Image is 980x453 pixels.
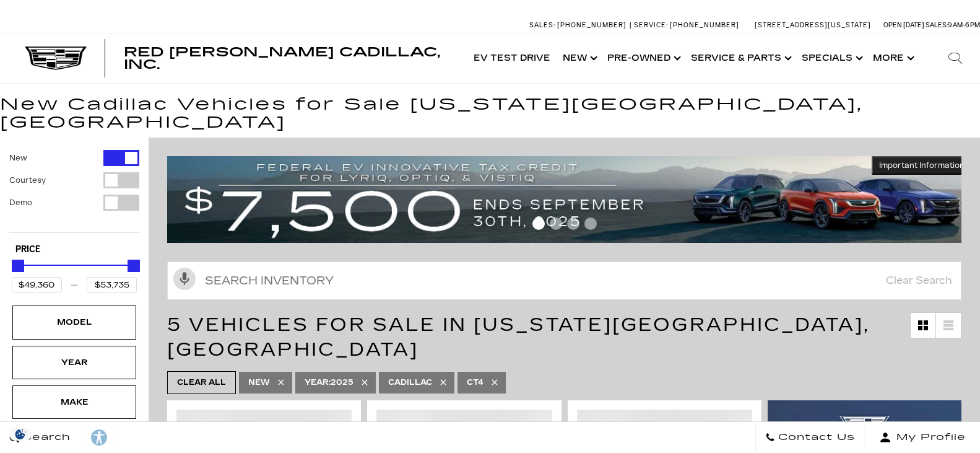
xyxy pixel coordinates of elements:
[128,260,140,272] div: Maximum Price
[9,150,139,232] div: Filter by Vehicle Type
[12,255,137,293] div: Price
[388,375,432,390] span: Cadillac
[891,429,966,446] span: My Profile
[177,375,226,390] span: Clear All
[630,22,742,29] a: Service: [PHONE_NUMBER]
[12,385,136,419] div: MakeMake
[305,378,331,387] span: Year :
[43,395,105,409] div: Make
[87,277,137,293] input: Maximum
[529,22,630,29] a: Sales: [PHONE_NUMBER]
[9,196,32,209] label: Demo
[43,315,105,329] div: Model
[532,218,545,230] span: Go to slide 1
[248,375,270,390] span: New
[124,45,440,72] span: Red [PERSON_NAME] Cadillac, Inc.
[167,262,961,300] input: Search Inventory
[867,33,918,83] button: More
[796,33,867,83] a: Specials
[305,375,353,390] span: 2025
[173,268,196,290] svg: Click to toggle on voice search
[567,218,579,230] span: Go to slide 3
[6,428,35,441] img: Opt-Out Icon
[670,21,739,29] span: [PHONE_NUMBER]
[167,156,972,242] img: vrp-tax-ending-august-version
[6,428,35,441] section: Click to Open Cookie Consent Modal
[12,277,62,293] input: Minimum
[775,429,855,446] span: Contact Us
[529,21,555,29] span: Sales:
[12,260,24,272] div: Minimum Price
[872,156,972,175] button: Important Information
[948,21,980,29] span: 9 AM-6 PM
[883,21,924,29] span: Open [DATE]
[467,375,483,390] span: CT4
[124,46,455,71] a: Red [PERSON_NAME] Cadillac, Inc.
[685,33,796,83] a: Service & Parts
[12,306,136,339] div: ModelModel
[12,346,136,379] div: YearYear
[43,356,105,369] div: Year
[879,161,965,170] span: Important Information
[9,152,27,164] label: New
[19,429,71,446] span: Search
[584,218,597,230] span: Go to slide 4
[557,33,601,83] a: New
[755,21,871,29] a: [STREET_ADDRESS][US_STATE]
[755,422,865,453] a: Contact Us
[15,244,133,255] h5: Price
[167,314,870,361] span: 5 Vehicles for Sale in [US_STATE][GEOGRAPHIC_DATA], [GEOGRAPHIC_DATA]
[9,174,46,187] label: Courtesy
[926,21,948,29] span: Sales:
[601,33,685,83] a: Pre-Owned
[467,33,557,83] a: EV Test Drive
[557,21,627,29] span: [PHONE_NUMBER]
[550,218,562,230] span: Go to slide 2
[634,21,668,29] span: Service:
[865,422,980,453] button: Open user profile menu
[25,46,87,70] img: Cadillac Dark Logo with Cadillac White Text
